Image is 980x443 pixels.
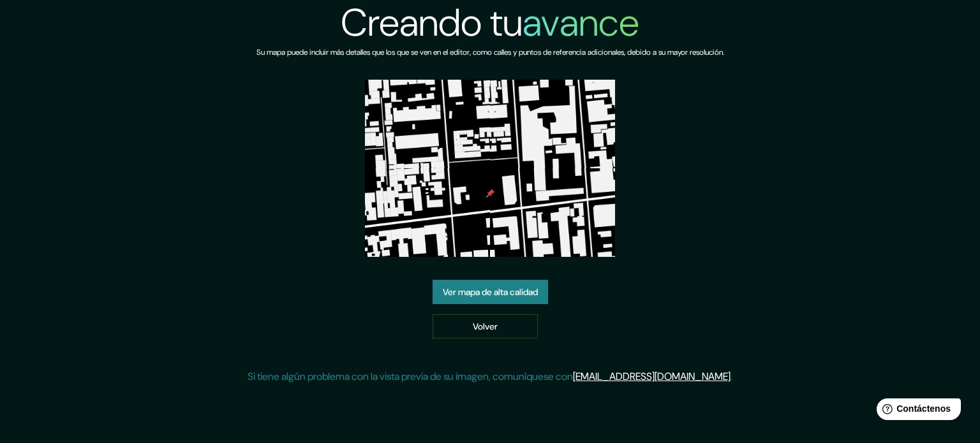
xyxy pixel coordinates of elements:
font: Su mapa puede incluir más detalles que los que se ven en el editor, como calles y puntos de refer... [256,47,724,57]
font: . [731,370,732,383]
font: Si tiene algún problema con la vista previa de su imagen, comuníquese con [248,370,573,383]
a: Ver mapa de alta calidad [433,280,548,304]
iframe: Lanzador de widgets de ayuda [866,393,966,429]
font: Volver [473,321,498,332]
font: Ver mapa de alta calidad [443,286,538,298]
a: [EMAIL_ADDRESS][DOMAIN_NAME] [573,370,731,383]
a: Volver [433,314,538,338]
img: vista previa del mapa creado [365,80,616,257]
